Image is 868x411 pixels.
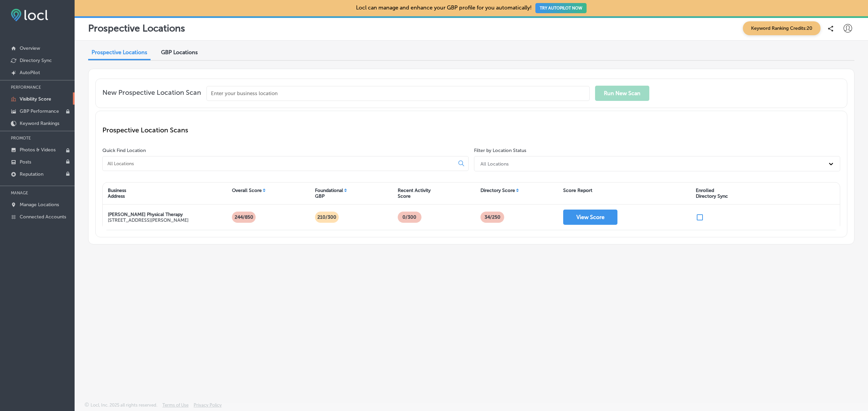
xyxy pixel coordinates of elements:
p: Connected Accounts [20,214,66,220]
button: View Score [563,210,617,225]
a: Terms of Use [162,403,189,411]
p: Directory Sync [20,58,52,63]
p: Posts [20,159,31,165]
p: 34 /250 [482,212,503,223]
p: AutoPilot [20,70,40,75]
input: Enter your business location [206,86,590,101]
p: Visibility Score [20,96,51,102]
input: All Locations [107,160,453,167]
p: [STREET_ADDRESS][PERSON_NAME] [108,217,189,223]
label: Filter by Location Status [474,148,526,153]
div: Overall Score [232,188,262,193]
p: Reputation [20,171,43,177]
div: Enrolled Directory Sync [696,188,728,199]
strong: [PERSON_NAME] Physical Therapy [108,212,183,217]
label: Quick Find Location [102,148,146,153]
span: Keyword Ranking Credits: 20 [743,21,821,35]
p: Keyword Rankings [20,121,59,126]
button: TRY AUTOPILOT NOW [535,3,587,13]
div: Directory Score [480,188,515,193]
div: Score Report [563,188,592,193]
p: Prospective Location Scans [102,126,840,134]
p: 210/300 [315,212,339,223]
p: Locl, Inc. 2025 all rights reserved. [91,403,157,408]
p: New Prospective Location Scan [102,88,201,101]
p: Overview [20,45,40,51]
div: All Locations [480,161,509,167]
span: GBP Locations [161,49,198,56]
p: 0/300 [400,212,419,223]
p: Prospective Locations [88,23,185,34]
div: Recent Activity Score [398,188,431,199]
p: GBP Performance [20,108,59,114]
button: Run New Scan [595,86,649,101]
p: 244/850 [232,212,256,223]
img: fda3e92497d09a02dc62c9cd864e3231.png [11,9,48,21]
div: Business Address [108,188,126,199]
a: Privacy Policy [194,403,222,411]
p: Photos & Videos [20,147,56,153]
span: Prospective Locations [92,49,147,56]
div: Foundational GBP [315,188,343,199]
p: Manage Locations [20,202,59,208]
